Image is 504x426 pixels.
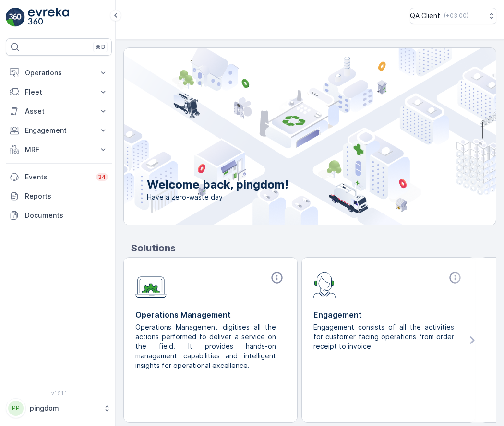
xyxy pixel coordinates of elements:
button: QA Client(+03:00) [410,8,496,24]
p: MRF [25,145,93,154]
p: Welcome back, pingdom! [147,177,288,192]
p: Documents [25,211,108,220]
p: Engagement [25,126,93,135]
p: ( +03:00 ) [444,12,468,20]
p: Operations Management [135,309,286,320]
img: module-icon [135,271,167,298]
img: logo_light-DOdMpM7g.png [28,8,69,27]
p: ⌘B [96,43,105,51]
p: pingdom [30,403,98,413]
p: 34 [98,173,106,181]
p: Engagement consists of all the activities for customer facing operations from order receipt to in... [313,322,456,351]
p: Reports [25,191,108,201]
p: Asset [25,106,93,116]
p: Fleet [25,87,93,97]
a: Reports [6,187,112,206]
p: Solutions [131,241,496,255]
button: Asset [6,102,112,121]
div: PP [8,401,24,416]
button: Engagement [6,121,112,140]
a: Events34 [6,167,112,187]
span: v 1.51.1 [6,390,112,396]
p: QA Client [410,11,440,21]
a: Documents [6,206,112,225]
button: MRF [6,140,112,159]
button: PPpingdom [6,398,112,418]
img: logo [6,8,25,27]
p: Operations [25,68,93,78]
p: Engagement [313,309,464,320]
p: Events [25,172,90,182]
p: Operations Management digitises all the actions performed to deliver a service on the field. It p... [135,322,278,370]
img: module-icon [313,271,336,298]
button: Fleet [6,83,112,102]
button: Operations [6,63,112,83]
img: city illustration [81,48,496,225]
span: Have a zero-waste day [147,192,288,202]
